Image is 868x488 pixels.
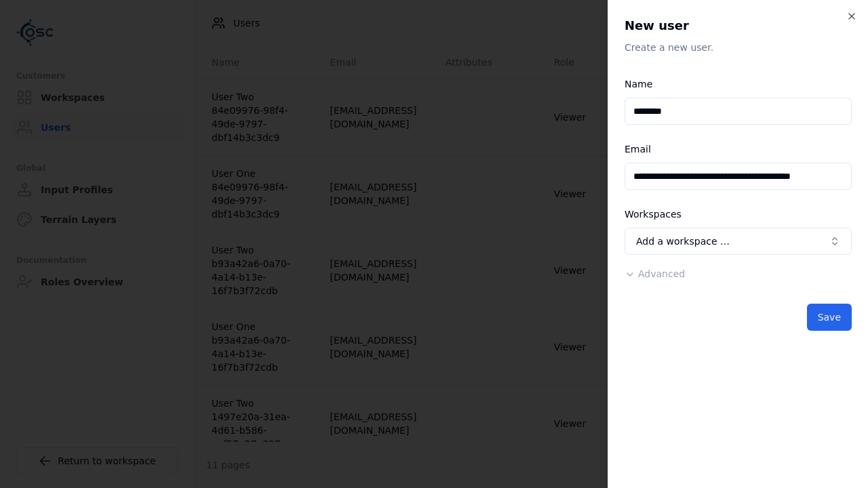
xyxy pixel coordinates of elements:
span: Add a workspace … [636,235,730,248]
span: Advanced [638,268,685,279]
p: Create a new user. [625,41,852,54]
label: Name [625,79,652,89]
button: Save [807,304,852,331]
label: Workspaces [625,209,682,220]
h2: New user [625,16,852,35]
label: Email [625,144,651,155]
button: Advanced [625,267,685,281]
